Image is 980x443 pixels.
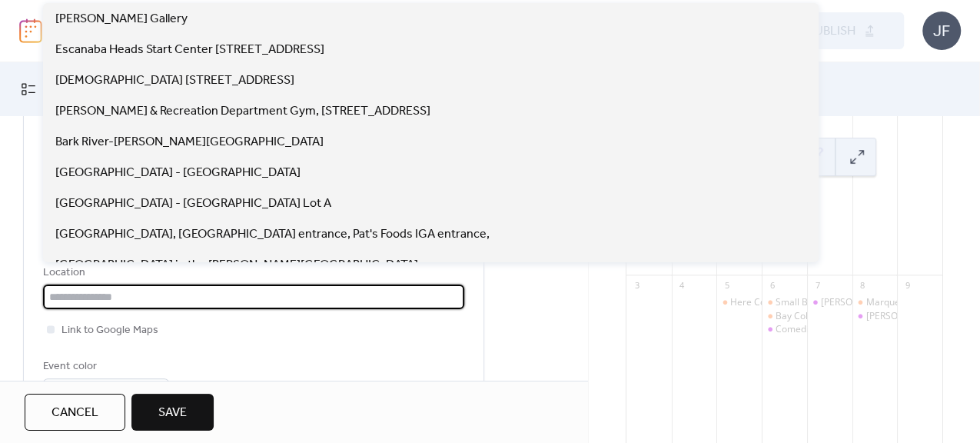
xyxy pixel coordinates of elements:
span: Cancel [51,404,98,422]
div: Here Comes the Wizard Oil Wagon: Senior Support Series [716,296,762,309]
div: 7 [812,279,823,291]
button: Save [131,394,214,431]
span: [GEOGRAPHIC_DATA] in the [PERSON_NAME][GEOGRAPHIC_DATA] [55,256,418,275]
div: 3 [631,279,643,291]
span: [GEOGRAPHIC_DATA], [GEOGRAPHIC_DATA] entrance, Pat's Foods IGA entrance, [55,225,490,244]
div: Marquette Mountain Racing Team Winter Sports Swap [852,296,898,309]
div: 9 [902,279,913,291]
span: [GEOGRAPHIC_DATA] - [GEOGRAPHIC_DATA] Lot A [55,195,331,213]
span: Save [158,404,187,422]
div: JF [922,12,961,50]
span: [GEOGRAPHIC_DATA] - [GEOGRAPHIC_DATA] [55,164,301,182]
span: [PERSON_NAME] & Recreation Department Gym, [STREET_ADDRESS] [55,102,430,121]
div: Priscilla Block [852,310,898,323]
div: Location [43,264,461,282]
div: Small Business Celebration 2025 - Business Award Nominations NOW OPEN! [762,296,807,309]
div: Bay College Christian Bible Classes [762,310,807,323]
div: Comedian Dan Brennan at Island Resort and Casino Club 41 [762,323,807,336]
button: Cancel [25,394,125,431]
div: Here Comes the Wizard Oil Wagon: Senior Support Series [730,296,976,309]
div: Priscilla Block [807,296,852,309]
span: [PERSON_NAME] Gallery [55,10,188,28]
img: logo [19,18,42,43]
span: Escanaba Heads Start Center [STREET_ADDRESS] [55,41,324,59]
span: Link to Google Maps [61,321,158,340]
a: My Events [9,68,111,110]
div: 4 [676,279,688,291]
span: Bark River-[PERSON_NAME][GEOGRAPHIC_DATA] [55,133,324,152]
span: [DEMOGRAPHIC_DATA] [STREET_ADDRESS] [55,72,294,90]
div: [PERSON_NAME] Block [865,310,963,323]
div: 6 [766,279,778,291]
div: 5 [721,279,733,291]
div: [PERSON_NAME] Block [821,296,919,309]
div: 8 [857,279,869,291]
div: Event color [43,358,166,376]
